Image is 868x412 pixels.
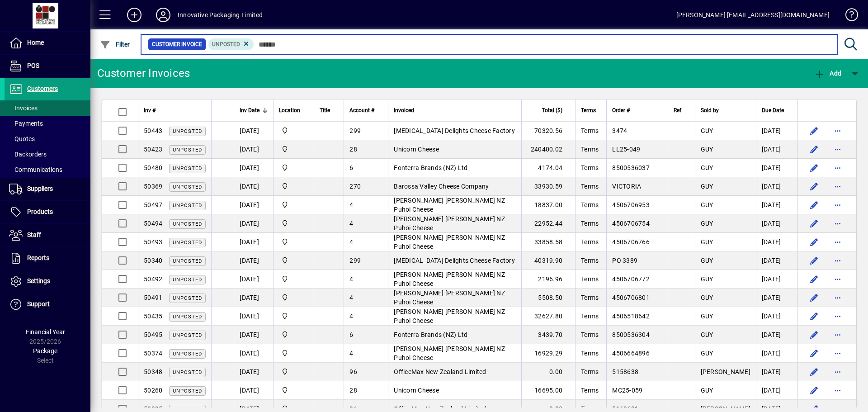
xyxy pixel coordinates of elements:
span: GUY [701,238,713,246]
span: 50435 [144,313,162,320]
button: Edit [807,383,821,398]
button: Edit [807,142,821,156]
span: GUY [701,201,713,208]
button: More options [830,365,845,379]
span: Add [814,70,841,77]
span: 4 [349,220,353,227]
a: Quotes [5,131,90,147]
span: GUY [701,183,713,190]
span: 5158638 [612,368,638,375]
div: Account # [349,105,382,115]
span: Unposted [173,277,202,283]
td: [DATE] [234,159,273,177]
button: More options [830,383,845,398]
span: 4506518642 [612,313,650,320]
td: 2196.96 [521,270,575,289]
button: Edit [807,290,821,305]
td: [DATE] [756,289,797,307]
span: Package [33,347,57,355]
span: Innovative Packaging [279,367,308,377]
span: 4506706801 [612,294,650,301]
span: Sold by [701,105,719,115]
span: GUY [701,275,713,283]
a: Settings [5,270,90,293]
span: 4 [349,313,353,320]
td: [DATE] [756,140,797,159]
span: Communications [9,166,62,173]
a: Home [5,32,90,54]
span: 270 [349,183,361,190]
button: Edit [807,365,821,379]
span: Innovative Packaging [279,181,308,191]
span: 6 [349,164,353,171]
button: More options [830,253,845,268]
span: Support [27,300,50,308]
span: Title [320,105,330,115]
span: 4506706772 [612,275,650,283]
div: Location [279,105,308,115]
button: More options [830,290,845,305]
span: 8500536304 [612,331,650,338]
span: GUY [701,164,713,171]
div: Order # [612,105,662,115]
td: [DATE] [756,251,797,270]
button: More options [830,309,845,323]
td: [DATE] [756,196,797,214]
span: Terms [581,350,599,357]
a: Staff [5,224,90,246]
span: Filter [100,41,130,48]
span: Settings [27,277,50,284]
button: More options [830,142,845,156]
a: Invoices [5,100,90,116]
span: MC25-059 [612,387,642,394]
button: Edit [807,272,821,286]
span: GUY [701,313,713,320]
span: Innovative Packaging [279,256,308,265]
span: Unposted [173,147,202,153]
span: Innovative Packaging [279,348,308,358]
span: 50369 [144,183,162,190]
span: Financial Year [26,328,65,336]
td: [DATE] [756,159,797,177]
td: [DATE] [756,326,797,344]
span: Unposted [173,240,202,246]
span: GUY [701,350,713,357]
span: Unposted [173,351,202,357]
span: Terms [581,183,599,190]
td: [DATE] [756,214,797,233]
td: [DATE] [234,177,273,196]
span: 4 [349,294,353,301]
td: [DATE] [234,270,273,289]
span: 50491 [144,294,162,301]
span: Innovative Packaging [279,293,308,303]
td: [DATE] [234,381,273,400]
span: 50374 [144,350,162,357]
span: Account # [349,105,374,115]
td: 3439.70 [521,326,575,344]
button: More options [830,346,845,360]
span: 4506706754 [612,220,650,227]
span: 4 [349,350,353,357]
button: Edit [807,235,821,249]
span: 28 [349,146,357,153]
button: Edit [807,346,821,360]
td: [DATE] [756,344,797,363]
td: [DATE] [234,214,273,233]
span: 50492 [144,275,162,283]
button: Profile [149,7,178,23]
a: Support [5,293,90,316]
td: 18837.00 [521,196,575,214]
div: Due Date [762,105,792,115]
div: Inv # [144,105,206,115]
span: Terms [581,146,599,153]
span: LL25-049 [612,146,640,153]
span: Innovative Packaging [279,330,308,340]
span: Innovative Packaging [279,144,308,154]
span: Innovative Packaging [279,126,308,136]
td: [DATE] [756,363,797,381]
span: 6 [349,331,353,338]
td: 40319.90 [521,251,575,270]
span: Unposted [173,369,202,375]
div: Sold by [701,105,750,115]
div: Innovative Packaging Limited [178,8,263,22]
